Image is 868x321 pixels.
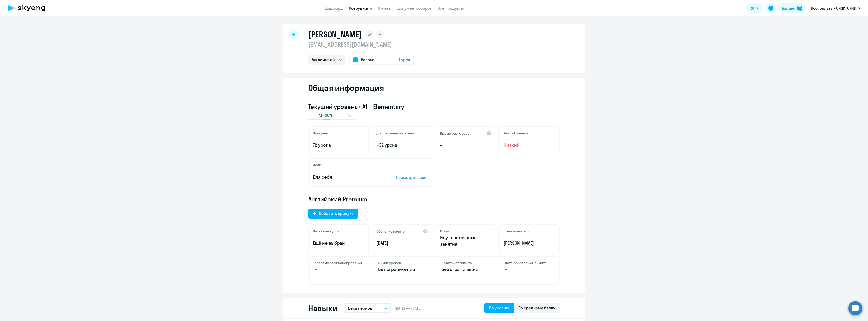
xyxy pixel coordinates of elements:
[378,261,426,265] h4: Лимит уроков
[315,266,363,273] p: –
[504,240,555,246] p: [PERSON_NAME]
[349,6,372,11] a: Сотрудники
[323,113,333,118] span: +20%
[308,29,362,39] h1: [PERSON_NAME]
[313,174,381,180] p: Для себя
[396,174,428,180] p: Посмотреть все
[782,5,795,11] div: Баланс
[325,6,343,11] a: Дашборд
[376,142,428,149] p: ~32 урока
[361,57,374,63] span: Баланс
[504,142,555,149] span: Низкий
[376,131,414,135] h5: До повышения уровня
[313,163,321,167] h5: Цели
[308,103,560,111] h3: Текущий уровень • A1 – Elementary
[308,303,337,313] h2: Навыки
[308,83,384,93] h2: Общая информация
[397,6,431,11] a: Документооборот
[313,131,329,135] h5: Пройдено
[308,209,358,219] button: Добавить продукт
[779,3,805,13] button: Балансbalance
[440,142,492,149] p: –
[442,261,490,265] h4: Остаток от лимита
[348,113,352,118] span: A2
[395,305,421,311] span: [DATE] — [DATE]
[376,240,428,246] p: [DATE]
[399,57,410,63] span: 1 урок
[504,229,529,233] h5: Преподаватель
[505,261,553,265] h4: Дата обновления лимита
[746,3,763,13] button: RU
[319,210,353,216] div: Добавить продукт
[440,229,451,233] h5: Статус
[313,240,364,246] p: Ещё не выбран
[797,6,802,11] img: balance
[348,305,372,311] p: Весь период
[505,266,553,273] p: –
[811,5,856,11] p: Постоплата - ОИЯИ, ОИЯИ
[308,195,367,203] span: Английский Premium
[489,305,509,311] div: По уровню
[750,5,754,11] span: RU
[504,131,528,135] h5: Темп обучения
[442,266,490,273] p: Без ограничений
[313,142,364,149] p: 72 урока
[378,266,426,273] p: Без ограничений
[319,113,322,118] span: A1
[378,6,391,11] a: Отчеты
[345,303,391,313] button: Весь период
[808,2,864,14] button: Постоплата - ОИЯИ, ОИЯИ
[440,234,492,248] p: Идут постоянные занятия
[313,229,340,233] h5: Название курса
[376,229,405,234] h5: Обучение начато
[518,305,555,311] div: По среднему баллу
[308,40,414,48] p: [EMAIL_ADDRESS][DOMAIN_NAME]
[315,261,363,265] h4: Условия софинансирования
[438,6,464,11] a: Все продукты
[440,131,470,136] h5: Время разговора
